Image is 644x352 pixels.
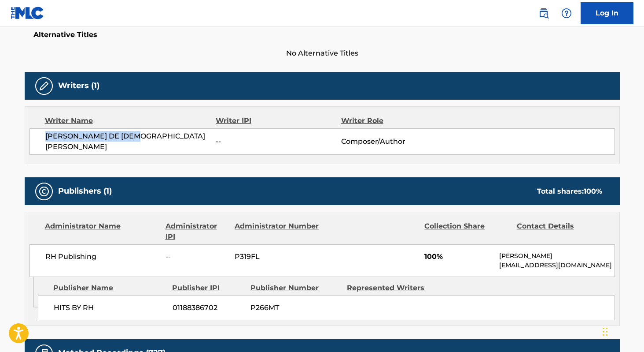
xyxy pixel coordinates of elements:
div: Writer IPI [216,116,341,126]
div: Administrator Name [45,221,159,242]
div: Publisher Name [53,283,166,293]
a: Log In [581,2,633,24]
div: Writer Role [341,116,455,126]
div: Drag [603,318,608,345]
span: 01188386702 [173,303,244,313]
img: Writers [39,81,49,91]
span: -- [216,136,341,147]
p: [EMAIL_ADDRESS][DOMAIN_NAME] [499,261,614,270]
div: Represented Writers [347,283,437,293]
p: [PERSON_NAME] [499,251,614,261]
h5: Writers (1) [58,81,99,91]
div: Writer Name [45,116,216,126]
span: [PERSON_NAME] DE [DEMOGRAPHIC_DATA][PERSON_NAME] [45,131,216,152]
span: RH Publishing [45,251,159,262]
div: Help [558,4,575,22]
span: Composer/Author [341,136,455,147]
span: 100% [424,251,493,262]
div: Administrator IPI [166,221,228,242]
div: Total shares: [537,186,602,197]
span: HITS BY RH [54,303,166,313]
span: P266MT [250,303,340,313]
iframe: Chat Widget [600,310,644,352]
img: Publishers [39,186,49,197]
img: help [561,8,572,19]
div: Publisher IPI [172,283,244,293]
div: Publisher Number [250,283,340,293]
div: Contact Details [517,221,602,242]
span: -- [166,251,228,262]
div: Administrator Number [235,221,320,242]
h5: Alternative Titles [33,30,611,39]
span: P319FL [235,251,320,262]
span: No Alternative Titles [25,48,620,59]
span: 100 % [584,187,602,195]
a: Public Search [535,4,552,22]
div: Collection Share [424,221,510,242]
img: search [538,8,549,19]
img: MLC Logo [11,7,44,19]
h5: Publishers (1) [58,186,112,196]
